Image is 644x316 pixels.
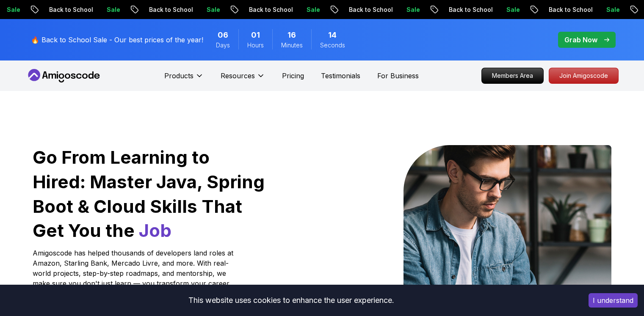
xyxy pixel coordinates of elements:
[321,71,360,81] a: Testimonials
[549,68,618,83] p: Join Amigoscode
[398,5,426,14] p: Sale
[341,5,398,14] p: Back to School
[216,41,230,49] span: Days
[139,220,171,241] span: Job
[598,5,625,14] p: Sale
[164,71,204,88] button: Products
[221,71,265,88] button: Resources
[221,71,255,81] p: Resources
[320,41,345,49] span: Seconds
[99,5,126,14] p: Sale
[281,41,303,49] span: Minutes
[141,5,199,14] p: Back to School
[589,293,638,308] button: Accept cookies
[377,71,419,81] a: For Business
[282,71,304,81] a: Pricing
[218,29,228,41] span: 6 Days
[199,5,226,14] p: Sale
[287,29,296,41] span: 16 Minutes
[481,68,544,84] a: Members Area
[299,5,326,14] p: Sale
[33,145,266,243] h1: Go From Learning to Hired: Master Java, Spring Boot & Cloud Skills That Get You the
[164,71,193,81] p: Products
[6,291,576,310] div: This website uses cookies to enhance the user experience.
[247,41,264,49] span: Hours
[498,5,525,14] p: Sale
[328,29,337,41] span: 14 Seconds
[41,5,99,14] p: Back to School
[482,68,543,83] p: Members Area
[441,5,498,14] p: Back to School
[33,248,236,289] p: Amigoscode has helped thousands of developers land roles at Amazon, Starling Bank, Mercado Livre,...
[31,35,203,45] p: 🔥 Back to School Sale - Our best prices of the year!
[564,35,597,45] p: Grab Now
[241,5,299,14] p: Back to School
[541,5,598,14] p: Back to School
[251,29,260,41] span: 1 Hours
[549,68,619,84] a: Join Amigoscode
